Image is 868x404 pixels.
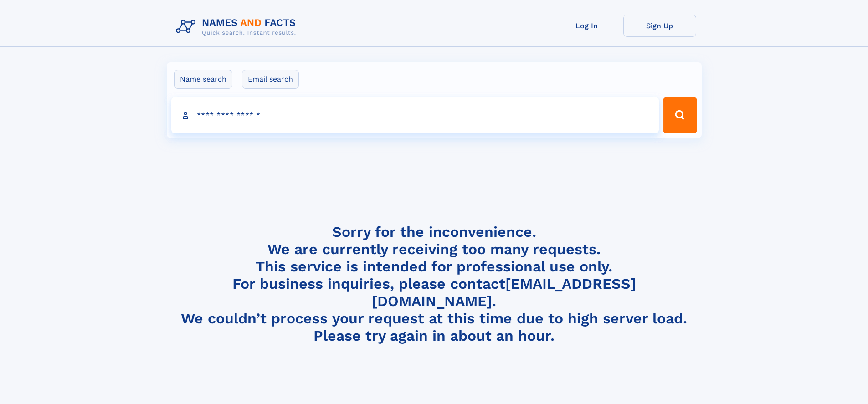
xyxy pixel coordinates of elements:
[623,15,696,37] a: Sign Up
[663,97,697,133] button: Search Button
[174,70,232,89] label: Name search
[242,70,299,89] label: Email search
[172,15,303,39] img: Logo Names and Facts
[372,275,636,310] a: [EMAIL_ADDRESS][DOMAIN_NAME]
[171,97,659,133] input: search input
[550,15,623,37] a: Log In
[172,223,696,345] h4: Sorry for the inconvenience. We are currently receiving too many requests. This service is intend...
